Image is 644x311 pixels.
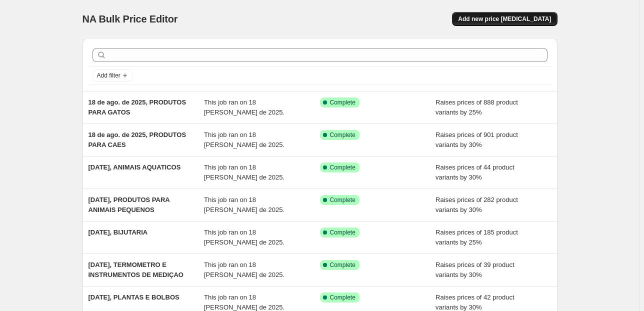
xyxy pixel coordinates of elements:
[204,293,284,311] span: This job ran on 18 [PERSON_NAME] de 2025.
[204,261,284,278] span: This job ran on 18 [PERSON_NAME] de 2025.
[204,163,284,181] span: This job ran on 18 [PERSON_NAME] de 2025.
[88,196,170,213] span: [DATE], PRODUTOS PARA ANIMAIS PEQUENOS
[458,15,551,23] span: Add new price [MEDICAL_DATA]
[330,228,355,236] span: Complete
[88,261,183,278] span: [DATE], TERMOMETRO E INSTRUMENTOS DE MEDIÇAO
[452,12,557,26] button: Add new price [MEDICAL_DATA]
[204,228,284,246] span: This job ran on 18 [PERSON_NAME] de 2025.
[82,13,178,24] span: NA Bulk Price Editor
[435,131,518,148] span: Raises prices of 901 product variants by 30%
[330,131,355,139] span: Complete
[435,196,518,213] span: Raises prices of 282 product variants by 30%
[330,293,355,301] span: Complete
[204,196,284,213] span: This job ran on 18 [PERSON_NAME] de 2025.
[88,131,186,148] span: 18 de ago. de 2025, PRODUTOS PARA CAES
[204,131,284,148] span: This job ran on 18 [PERSON_NAME] de 2025.
[330,163,355,171] span: Complete
[88,293,179,301] span: [DATE], PLANTAS E BOLBOS
[92,69,132,81] button: Add filter
[330,261,355,269] span: Complete
[435,261,514,278] span: Raises prices of 39 product variants by 30%
[204,98,284,116] span: This job ran on 18 [PERSON_NAME] de 2025.
[435,293,514,311] span: Raises prices of 42 product variants by 30%
[435,163,514,181] span: Raises prices of 44 product variants by 30%
[330,196,355,204] span: Complete
[330,98,355,106] span: Complete
[435,228,518,246] span: Raises prices of 185 product variants by 25%
[88,163,181,171] span: [DATE], ANIMAIS AQUATICOS
[88,98,186,116] span: 18 de ago. de 2025, PRODUTOS PARA GATOS
[88,228,148,236] span: [DATE], BIJUTARIA
[435,98,518,116] span: Raises prices of 888 product variants by 25%
[97,71,120,79] span: Add filter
